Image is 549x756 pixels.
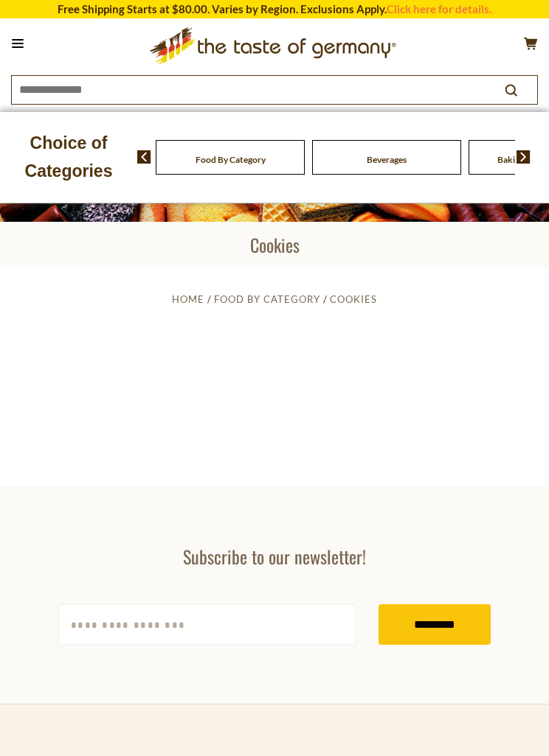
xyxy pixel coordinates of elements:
[367,154,407,165] a: Beverages
[214,293,320,305] a: Food By Category
[330,293,377,305] a: Cookies
[58,545,491,567] h3: Subscribe to our newsletter!
[172,293,204,305] a: Home
[137,150,151,164] img: previous arrow
[517,150,531,164] img: next arrow
[387,2,491,15] a: Click here for details.
[196,154,266,165] a: Food By Category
